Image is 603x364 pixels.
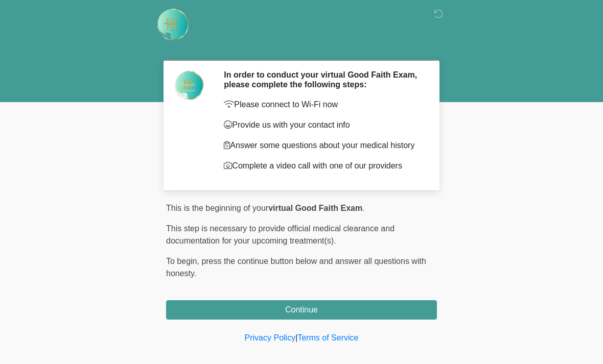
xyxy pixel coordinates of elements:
span: press the continue button below and answer all questions with honesty. [166,257,426,278]
span: This step is necessary to provide official medical clearance and documentation for your upcoming ... [166,224,395,245]
a: | [295,333,297,342]
p: Answer some questions about your medical history [224,139,422,152]
button: Continue [166,300,437,320]
h2: In order to conduct your virtual Good Faith Exam, please complete the following steps: [224,70,422,89]
p: Please connect to Wi-Fi now [224,99,422,111]
a: Terms of Service [297,333,358,342]
p: Complete a video call with one of our providers [224,160,422,172]
img: Agent Avatar [174,70,204,101]
span: This is the beginning of your [166,204,268,212]
a: Privacy Policy [245,333,296,342]
p: Provide us with your contact info [224,119,422,131]
span: To begin, [166,257,201,265]
img: Rehydrate Aesthetics & Wellness Logo [156,8,190,41]
span: . [362,204,364,212]
strong: virtual Good Faith Exam [268,204,362,212]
